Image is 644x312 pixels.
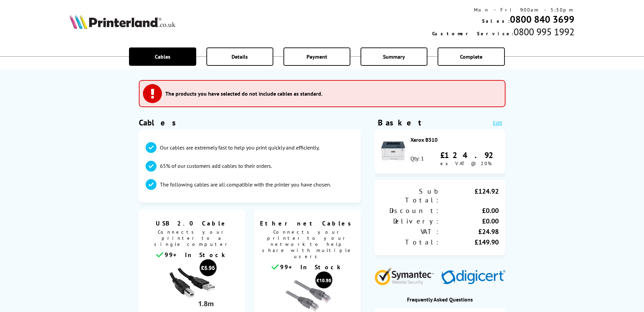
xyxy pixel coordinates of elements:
[381,217,440,226] div: Delivery:
[383,53,405,60] span: Summary
[160,144,319,151] p: Our cables are extremely fast to help you print quickly and efficiently.
[307,53,327,60] span: Payment
[70,14,176,29] img: Printerland Logo
[139,117,361,128] h1: Cables
[510,13,574,25] a: 0800 840 3699
[432,7,574,13] div: Mon - Fri 9:00am - 5:30pm
[410,155,424,162] div: Qty: 1
[381,238,440,247] div: Total:
[440,217,499,226] div: £0.00
[410,136,499,143] div: Xerox B310
[165,251,228,259] span: 99+ In Stock
[440,206,499,215] div: £0.00
[440,227,499,236] div: £24.98
[381,227,440,236] div: VAT:
[144,219,240,227] span: USB 2.0 Cable
[514,25,574,38] span: 0800 995 1992
[280,263,343,271] span: 99+ In Stock
[160,181,331,188] p: The following cables are all compatible with the printer you have chosen.
[166,259,217,310] img: usb cable
[493,119,502,126] a: Edit
[378,117,422,128] div: Basket
[142,227,242,251] span: Connects your printer to a single computer
[165,90,323,97] h3: The products you have selected do not include cables as standard.
[381,206,440,215] div: Discount:
[441,270,505,285] img: Digicert
[440,187,499,204] div: £124.92
[440,150,499,160] div: £124.92
[160,162,272,170] p: 65% of our customers add cables to their orders.
[460,53,482,60] span: Complete
[374,266,439,285] img: Symantec Website Security
[381,139,405,163] img: Xerox B310
[482,18,510,24] span: Sales:
[440,160,492,167] span: ex VAT @ 20%
[381,187,440,204] div: Sub Total:
[259,219,356,227] span: Ethernet Cables
[440,238,499,247] div: £149.90
[258,227,357,263] span: Connects your printer to your network to help share with multiple users
[374,296,505,303] div: Frequently Asked Questions
[155,53,170,60] span: Cables
[432,31,514,37] span: Customer Service:
[232,53,248,60] span: Details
